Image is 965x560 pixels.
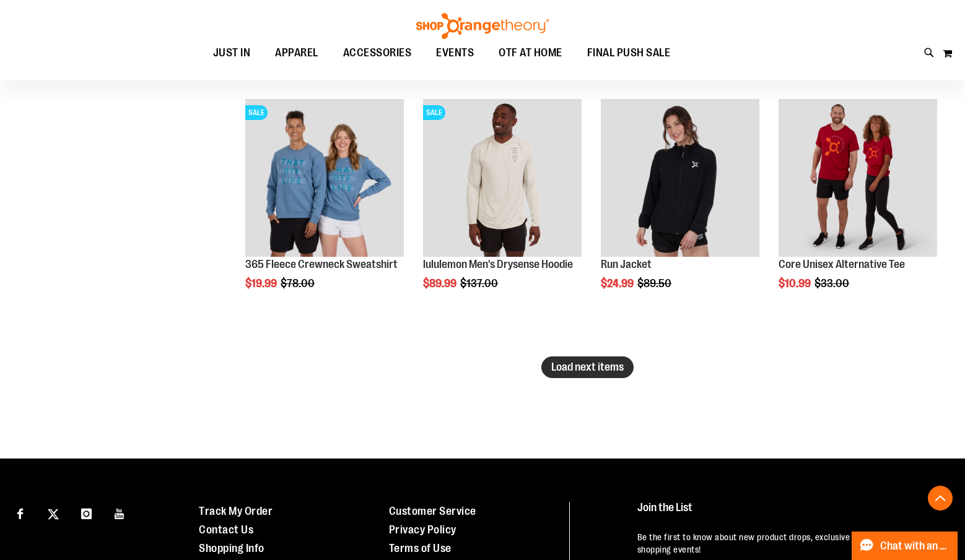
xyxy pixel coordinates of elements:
[541,356,634,378] button: Load next items
[601,277,635,290] span: $24.99
[245,99,404,257] img: 365 Fleece Crewneck Sweatshirt
[595,93,766,321] div: product
[499,39,562,67] span: OTF AT HOME
[779,258,905,270] a: Core Unisex Alternative Tee
[779,99,937,257] img: Product image for Core Unisex Alternative Tee
[779,277,813,290] span: $10.99
[245,258,398,270] a: 365 Fleece Crewneck Sweatshirt
[43,502,64,523] a: Visit our X page
[275,39,318,67] span: APPAREL
[199,505,273,517] a: Track My Order
[460,277,500,290] span: $137.00
[201,39,263,67] a: JUST IN
[48,509,59,520] img: Twitter
[423,277,458,290] span: $89.99
[436,39,474,67] span: EVENTS
[423,258,573,270] a: lululemon Men's Drysense Hoodie
[587,39,671,67] span: FINAL PUSH SALE
[637,502,940,525] h4: Join the List
[637,277,673,290] span: $89.50
[880,540,950,552] span: Chat with an Expert
[417,93,588,321] div: product
[414,13,551,39] img: Shop Orangetheory
[343,39,412,67] span: ACCESSORIES
[637,531,940,556] p: Be the first to know about new product drops, exclusive collaborations, and shopping events!
[76,502,97,523] a: Visit our Instagram page
[928,486,953,510] button: Back To Top
[109,502,131,523] a: Visit our Youtube page
[213,39,251,67] span: JUST IN
[389,542,452,554] a: Terms of Use
[779,99,937,259] a: Product image for Core Unisex Alternative Tee
[814,277,851,290] span: $33.00
[575,39,683,67] a: FINAL PUSH SALE
[424,39,486,67] a: EVENTS
[263,39,331,67] a: APPAREL
[486,39,575,67] a: OTF AT HOME
[423,105,445,120] span: SALE
[852,532,958,560] button: Chat with an Expert
[245,105,268,120] span: SALE
[239,93,410,321] div: product
[389,505,476,517] a: Customer Service
[423,99,582,257] img: Product image for lululemon Mens Drysense Hoodie Bone
[9,502,31,523] a: Visit our Facebook page
[281,277,317,290] span: $78.00
[772,93,943,321] div: product
[601,99,759,257] img: Product image for Run Jacket
[331,39,424,67] a: ACCESSORIES
[245,99,404,259] a: 365 Fleece Crewneck SweatshirtSALE
[199,523,253,536] a: Contact Us
[601,99,759,259] a: Product image for Run Jacket
[423,99,582,259] a: Product image for lululemon Mens Drysense Hoodie BoneSALE
[551,361,624,373] span: Load next items
[199,542,264,554] a: Shopping Info
[601,258,652,270] a: Run Jacket
[389,523,456,536] a: Privacy Policy
[245,277,279,290] span: $19.99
